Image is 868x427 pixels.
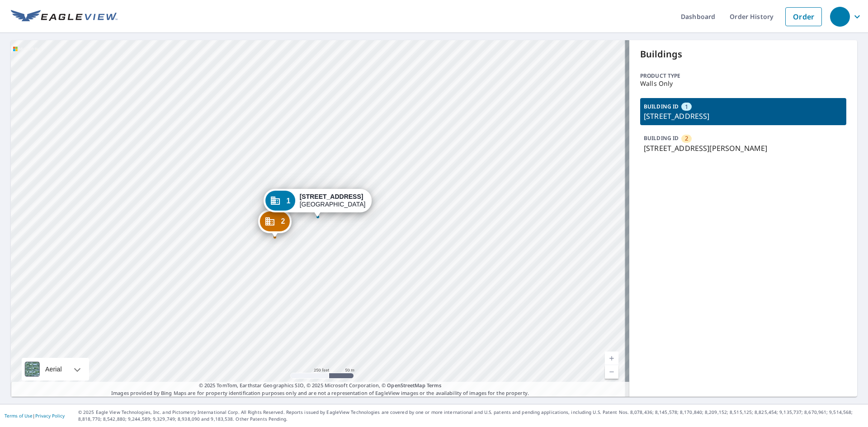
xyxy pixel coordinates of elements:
div: Dropped pin, building 2, Commercial property, 2100 Carlson Dr Willow Grove, PA 19090 [258,210,292,238]
p: Images provided by Bing Maps are for property identification purposes only and are not a represen... [11,382,629,397]
div: [GEOGRAPHIC_DATA] [300,193,366,208]
p: BUILDING ID [644,134,679,142]
span: 2 [685,134,688,143]
strong: [STREET_ADDRESS] [300,193,363,200]
p: © 2025 Eagle View Technologies, Inc. and Pictometry International Corp. All Rights Reserved. Repo... [78,409,863,422]
a: Kasalukuyang Antas 17, Mag-zoom Out [605,365,618,379]
a: Privacy Policy [35,413,65,419]
p: [STREET_ADDRESS][PERSON_NAME] [644,143,843,154]
p: Walls Only [640,80,846,87]
p: Buildings [640,47,846,61]
a: Terms of Use [5,413,33,419]
p: Product type [640,72,846,80]
span: © 2025 TomTom, Earthstar Geographics SIO, © 2025 Microsoft Corporation, © [199,382,442,389]
div: Aerial [22,358,89,380]
img: EV Logo [11,10,118,23]
p: BUILDING ID [644,103,679,110]
span: 1 [287,197,291,204]
p: | [5,413,65,418]
span: 2 [281,218,285,225]
a: Terms [427,382,442,389]
p: [STREET_ADDRESS] [644,111,843,122]
a: Kasalukuyang Antas 17, Mag-zoom In [605,352,618,365]
div: Dropped pin, building 1, Commercial property, 3625 Welsh Rd Willow Grove, PA 19090 [264,189,372,217]
a: Order [785,7,822,26]
span: 1 [685,103,688,111]
a: OpenStreetMap [387,382,425,389]
div: Aerial [42,358,65,380]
